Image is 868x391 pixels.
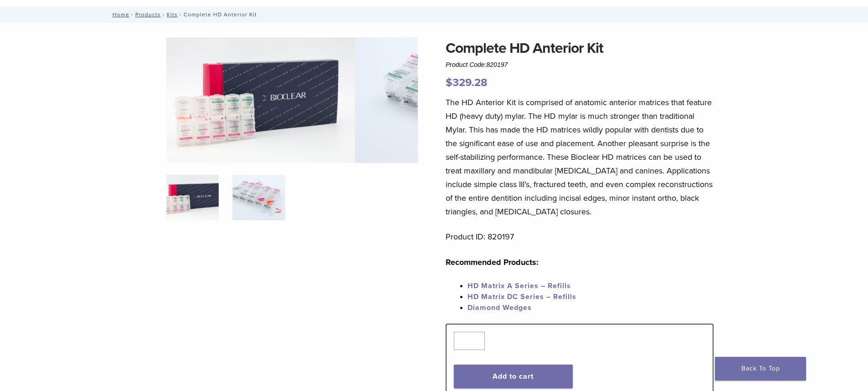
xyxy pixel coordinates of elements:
a: HD Matrix DC Series – Refills [467,292,576,301]
span: / [178,12,184,17]
strong: Recommended Products: [446,257,539,267]
img: IMG_8088 (1) [166,37,355,163]
a: Home [110,11,129,18]
a: Diamond Wedges [467,303,532,312]
p: The HD Anterior Kit is comprised of anatomic anterior matrices that feature HD (heavy duty) mylar... [446,96,714,218]
span: / [161,12,167,17]
h1: Complete HD Anterior Kit [446,37,714,59]
span: 820197 [487,61,508,68]
span: / [129,12,135,17]
a: Back To Top [715,357,806,381]
img: Complete HD Anterior Kit - Image 2 [355,37,544,163]
span: Product Code: [446,61,508,68]
p: Product ID: 820197 [446,230,714,244]
a: HD Matrix A Series – Refills [467,281,571,290]
bdi: 329.28 [446,76,488,89]
img: IMG_8088-1-324x324.jpg [166,175,219,220]
a: Products [135,11,161,18]
img: Complete HD Anterior Kit - Image 2 [232,175,285,220]
span: $ [446,76,452,89]
nav: Complete HD Anterior Kit [106,6,762,23]
a: Kits [167,11,178,18]
button: Add to cart [454,365,573,388]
